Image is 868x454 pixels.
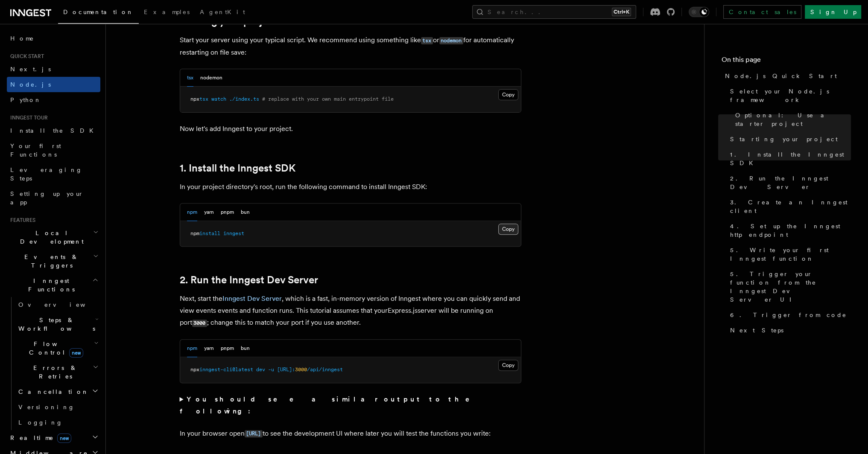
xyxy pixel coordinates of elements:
button: Steps & Workflows [15,312,100,336]
a: Overview [15,297,100,312]
a: Node.js Quick Start [722,68,851,84]
span: Realtime [7,434,71,442]
kbd: Ctrl+K [612,8,631,16]
span: Flow Control [15,340,94,357]
button: Toggle dark mode [689,7,709,17]
span: ./index.ts [229,96,259,102]
a: Setting up your app [7,186,100,210]
button: Flow Controlnew [15,336,100,360]
a: Versioning [15,399,100,415]
button: yarn [204,340,214,357]
button: Search...Ctrl+K [472,5,636,19]
p: Now let's add Inngest to your project. [180,123,521,135]
span: Optional: Use a starter project [735,111,851,128]
span: Overview [18,301,106,308]
button: pnpm [221,204,234,221]
button: nodemon [200,69,222,87]
a: Node.js [7,77,100,92]
span: npx [190,367,199,373]
span: Inngest tour [7,114,48,121]
a: 1. Install the Inngest SDK [180,162,295,174]
a: Next Steps [727,323,851,338]
span: Features [7,217,35,224]
button: Copy [498,224,518,235]
a: Your first Functions [7,138,100,162]
span: 2. Run the Inngest Dev Server [730,174,851,191]
p: Next, start the , which is a fast, in-memory version of Inngest where you can quickly send and vi... [180,293,521,329]
button: tsx [187,69,193,87]
button: Local Development [7,225,100,249]
span: npx [190,96,199,102]
a: 4. Set up the Inngest http endpoint [727,218,851,242]
span: [URL]: [277,367,295,373]
button: Copy [498,360,518,371]
p: In your browser open to see the development UI where later you will test the functions you write: [180,428,521,440]
button: Errors & Retries [15,360,100,384]
a: Next.js [7,61,100,77]
a: 5. Trigger your function from the Inngest Dev Server UI [727,266,851,307]
a: tsx [421,36,433,44]
a: [URL] [245,429,263,437]
span: Select your Node.js framework [730,87,851,104]
span: Next.js [10,66,51,73]
span: Cancellation [15,387,89,396]
strong: You should see a similar output to the following: [180,395,482,415]
button: pnpm [221,340,234,357]
span: 3. Create an Inngest client [730,198,851,215]
code: 3000 [192,320,207,327]
span: Starting your project [730,135,838,143]
span: Node.js Quick Start [725,72,837,80]
button: Copy [498,89,518,100]
span: /api/inngest [307,367,343,373]
code: tsx [421,37,433,44]
button: Realtimenew [7,430,100,445]
a: Select your Node.js framework [727,84,851,108]
a: Examples [139,3,195,23]
span: Install the SDK [10,127,99,134]
span: Steps & Workflows [15,316,95,333]
p: In your project directory's root, run the following command to install Inngest SDK: [180,181,521,193]
a: Starting your project [727,131,851,147]
span: 4. Set up the Inngest http endpoint [730,222,851,239]
button: bun [241,204,250,221]
a: Sign Up [805,5,861,19]
button: yarn [204,204,214,221]
div: Inngest Functions [7,297,100,430]
span: Local Development [7,229,93,246]
a: Contact sales [723,5,801,19]
span: Leveraging Steps [10,166,82,182]
span: inngest-cli@latest [199,367,253,373]
span: Quick start [7,53,44,60]
span: Errors & Retries [15,364,93,381]
span: # replace with your own main entrypoint file [262,96,394,102]
a: Python [7,92,100,108]
span: Versioning [18,404,75,410]
h4: On this page [722,55,851,68]
a: Inngest Dev Server [222,294,282,303]
code: [URL] [245,430,263,437]
span: install [199,230,220,236]
span: Home [10,34,34,43]
span: npm [190,230,199,236]
span: inngest [223,230,244,236]
a: 2. Run the Inngest Dev Server [180,274,318,286]
a: 3. Create an Inngest client [727,195,851,218]
span: dev [256,367,265,373]
a: 1. Install the Inngest SDK [727,147,851,171]
a: Optional: Use a starter project [732,108,851,131]
summary: You should see a similar output to the following: [180,393,521,417]
span: 1. Install the Inngest SDK [730,150,851,167]
span: Documentation [63,9,134,15]
a: Install the SDK [7,123,100,138]
span: new [57,434,71,443]
button: Cancellation [15,384,100,399]
a: 6. Trigger from code [727,307,851,323]
code: nodemon [439,37,463,44]
span: Your first Functions [10,143,61,158]
a: nodemon [439,36,463,44]
button: npm [187,204,197,221]
p: Start your server using your typical script. We recommend using something like or for automatical... [180,34,521,58]
span: tsx [199,96,208,102]
span: Events & Triggers [7,253,93,270]
a: 2. Run the Inngest Dev Server [727,171,851,195]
